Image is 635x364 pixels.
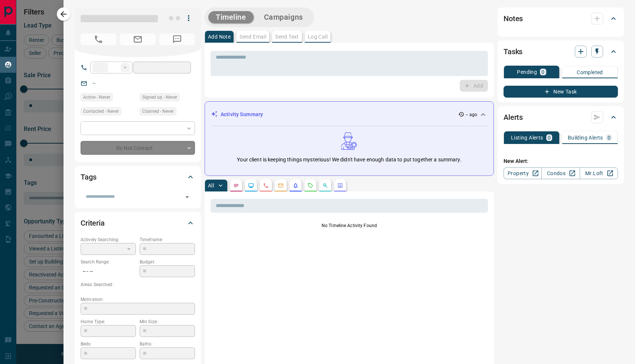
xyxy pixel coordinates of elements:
[140,236,195,243] p: Timeframe:
[580,167,618,179] a: Mr.Loft
[322,183,328,188] svg: Opportunities
[159,33,195,45] span: No Number
[83,108,119,115] span: Contacted - Never
[81,318,136,325] p: Home Type:
[182,192,192,202] button: Open
[504,43,618,60] div: Tasks
[142,108,174,115] span: Claimed - Never
[83,94,110,101] span: Active - Never
[504,108,618,126] div: Alerts
[504,167,542,179] a: Property
[263,183,269,188] svg: Calls
[511,135,543,140] p: Listing Alerts
[211,108,488,121] div: Activity Summary-- ago
[140,259,195,265] p: Budget:
[140,341,195,347] p: Baths:
[140,318,195,325] p: Min Size:
[337,183,343,188] svg: Agent Actions
[278,183,284,188] svg: Emails
[208,34,231,39] p: Add Note
[81,141,195,155] div: Do Not Contact
[92,80,95,86] a: --
[568,135,603,140] p: Building Alerts
[504,157,618,165] p: New Alert:
[81,214,195,232] div: Criteria
[504,46,522,58] h2: Tasks
[81,217,105,229] h2: Criteria
[237,156,461,164] p: Your client is keeping things mysterious! We didn't have enough data to put together a summary.
[248,183,254,188] svg: Lead Browsing Activity
[541,167,580,179] a: Condos
[517,69,537,75] p: Pending
[81,265,136,278] p: -- - --
[608,135,610,140] p: 0
[233,183,239,188] svg: Notes
[142,94,177,101] span: Signed up - Never
[81,171,96,183] h2: Tags
[81,236,136,243] p: Actively Searching:
[504,86,618,98] button: New Task
[504,13,523,24] h2: Notes
[257,11,310,23] button: Campaigns
[466,111,477,118] p: -- ago
[307,183,313,188] svg: Requests
[208,11,254,23] button: Timeline
[81,259,136,265] p: Search Range:
[548,135,551,140] p: 0
[504,111,523,123] h2: Alerts
[208,183,214,188] p: All
[81,33,116,45] span: No Number
[221,111,263,118] p: Activity Summary
[541,69,544,75] p: 0
[120,33,156,45] span: No Email
[211,222,488,229] p: No Timeline Activity Found
[504,10,618,27] div: Notes
[81,296,195,303] p: Motivation:
[81,341,136,347] p: Beds:
[81,168,195,186] div: Tags
[81,281,195,288] p: Areas Searched:
[293,183,299,188] svg: Listing Alerts
[577,70,603,75] p: Completed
